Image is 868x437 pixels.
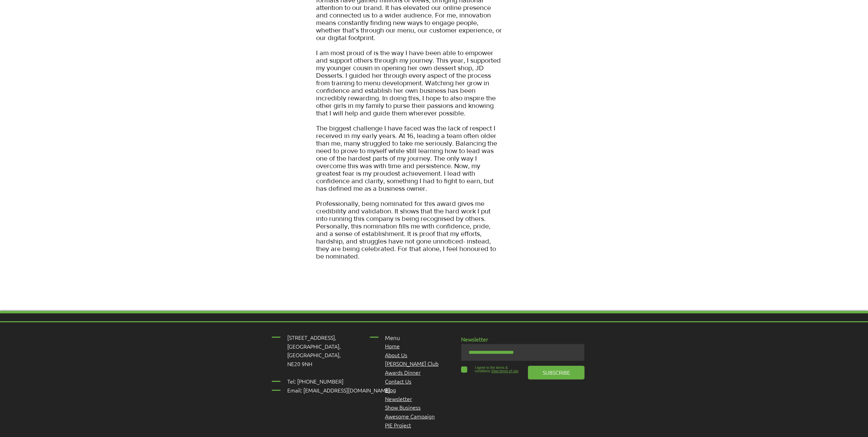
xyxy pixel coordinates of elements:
a: PIE Project [385,421,411,429]
a: Newsletter [385,395,412,402]
a: View terms of use [490,369,518,373]
span: Awesome Campaign [385,412,435,420]
a: Awards Dinner [385,369,421,376]
span: Menu [385,334,400,341]
span: Newsletter [461,335,488,343]
a: Home [385,342,400,350]
button: SUBSCRIBE [528,366,584,379]
a: Contact Us [385,377,411,385]
span: [GEOGRAPHIC_DATA], [287,342,341,350]
span: SUBSCRIBE [543,369,570,376]
span: NE20 9NH [287,360,312,367]
span: View terms of use [491,369,518,373]
a: About Us [385,351,407,359]
span: I agree to the terms & conditions [475,366,508,373]
a: Show Business [385,403,421,411]
span: [STREET_ADDRESS], [287,334,336,341]
span: [GEOGRAPHIC_DATA], [287,351,341,359]
a: Blog [385,386,396,394]
a: [PERSON_NAME] Club [385,360,438,367]
span: Tel: [PHONE_NUMBER] Email: [EMAIL_ADDRESS][DOMAIN_NAME] [287,377,390,394]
